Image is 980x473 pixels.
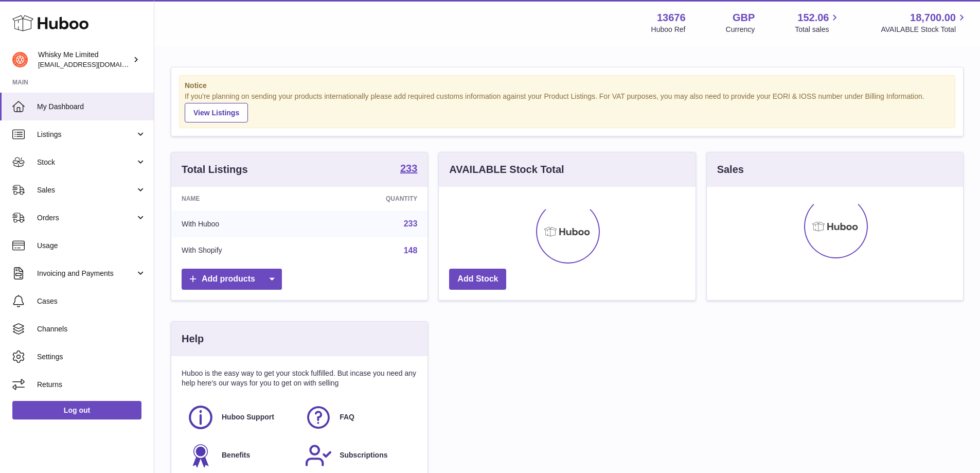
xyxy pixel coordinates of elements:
[37,157,135,167] span: Stock
[171,187,310,211] th: Name
[38,60,151,68] span: [EMAIL_ADDRESS][DOMAIN_NAME]
[733,11,755,25] strong: GBP
[404,246,418,255] a: 148
[222,412,274,422] span: Huboo Support
[37,269,135,278] span: Invoicing and Payments
[185,92,950,122] div: If you're planning on sending your products internationally please add required customs informati...
[38,50,131,69] div: Whisky Me Limited
[182,332,204,346] h3: Help
[340,412,354,422] span: FAQ
[449,269,506,290] a: Add Stock
[37,241,146,251] span: Usage
[37,352,146,362] span: Settings
[37,296,146,306] span: Cases
[651,25,686,34] div: Huboo Ref
[449,163,564,177] h3: AVAILABLE Stock Total
[12,52,28,67] img: hello@whisky-me.com
[37,380,146,390] span: Returns
[797,11,829,25] span: 152.06
[400,163,417,176] a: 233
[182,163,248,177] h3: Total Listings
[717,163,744,177] h3: Sales
[187,442,294,469] a: Benefits
[404,219,418,228] a: 233
[795,11,841,34] a: 152.06 Total sales
[305,442,412,469] a: Subscriptions
[171,211,310,237] td: With Huboo
[37,185,135,195] span: Sales
[182,369,417,388] p: Huboo is the easy way to get your stock fulfilled. But incase you need any help here's our ways f...
[187,404,294,431] a: Huboo Support
[37,102,146,112] span: My Dashboard
[881,25,968,34] span: AVAILABLE Stock Total
[910,11,956,25] span: 18,700.00
[400,163,417,173] strong: 233
[726,25,755,34] div: Currency
[305,404,412,431] a: FAQ
[182,269,282,290] a: Add products
[881,11,968,34] a: 18,700.00 AVAILABLE Stock Total
[657,11,686,25] strong: 13676
[37,324,146,334] span: Channels
[222,450,250,460] span: Benefits
[310,187,428,211] th: Quantity
[185,103,248,122] a: View Listings
[37,130,135,139] span: Listings
[12,401,141,419] a: Log out
[171,237,310,264] td: With Shopify
[340,450,387,460] span: Subscriptions
[37,213,135,223] span: Orders
[795,25,841,34] span: Total sales
[185,81,950,91] strong: Notice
